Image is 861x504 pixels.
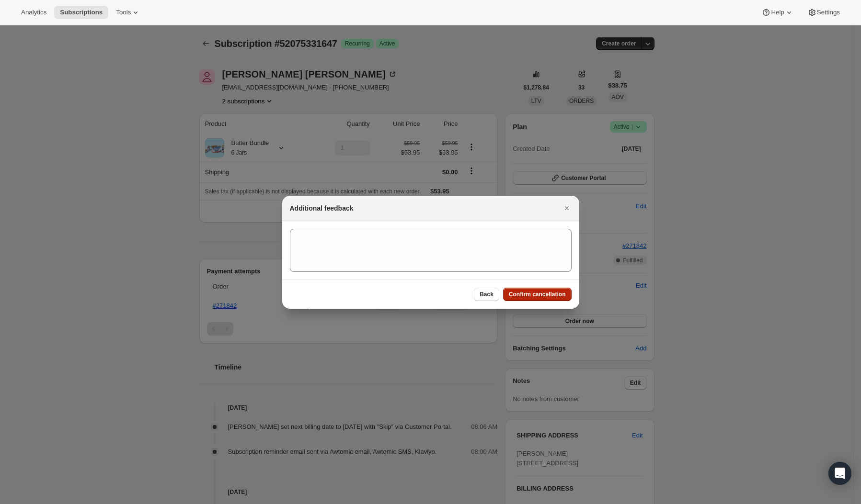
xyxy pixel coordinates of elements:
[509,291,566,298] span: Confirm cancellation
[503,288,572,301] button: Confirm cancellation
[60,9,103,16] span: Subscriptions
[54,6,108,19] button: Subscriptions
[480,291,494,298] span: Back
[21,9,46,16] span: Analytics
[756,6,799,19] button: Help
[110,6,146,19] button: Tools
[474,288,499,301] button: Back
[817,9,840,16] span: Settings
[290,203,354,213] h2: Additional feedback
[771,9,784,16] span: Help
[560,202,574,215] button: Close
[15,6,52,19] button: Analytics
[802,6,846,19] button: Settings
[828,462,851,485] div: Open Intercom Messenger
[116,9,131,16] span: Tools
